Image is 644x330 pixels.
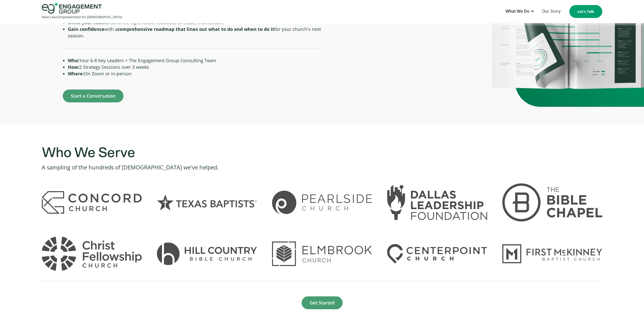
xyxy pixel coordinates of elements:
[157,194,257,210] img: Texas Baptists logo
[502,183,602,222] img: Logo for The Bible Chapel
[68,64,79,70] strong: How:
[42,164,602,170] p: A sampling of the hundreds of [DEMOGRAPHIC_DATA] we've helped.
[539,5,563,18] a: Our Story
[68,57,322,64] li: Your 6-8 Key Leaders + The Engagement Group Consulting Team
[196,20,221,26] span: Organization
[272,191,372,214] img: Pearlside Church Logo in Honolulu, Hawaii
[502,244,602,263] img: Logo for First McKinney Baptist Church
[117,26,274,32] strong: comprehensive roadmap that lines out what to do and when to do it
[157,243,257,265] img: Logo for Hill Country Bible Church
[42,237,142,271] img: Logo for Christ Fellowship Church
[42,14,122,20] div: Next Level Empowerment for [DEMOGRAPHIC_DATA]
[68,26,322,46] li: with a for your church's next season. ‍
[68,57,79,63] strong: Who:
[302,296,343,309] a: Get Started
[42,3,122,20] a: home
[63,90,123,102] a: Start a Conversation
[42,145,602,161] h3: Who We Serve
[569,5,602,18] a: Let's Talk
[68,26,105,32] strong: Gain confidence
[272,241,372,266] img: Logo for Elmbrook Church
[42,3,102,14] img: Engagement Group Logo Icon
[42,191,142,214] img: Logo for Concord Church
[68,71,84,77] strong: Where:
[68,19,106,26] strong: Unite your team
[68,70,322,77] li: On Zoom or in-person
[506,8,529,15] div: What We Do
[68,64,322,70] li: 2 Strategy Sessions over 3 weeks
[387,244,487,263] img: Logo for Centerpoint Church
[503,5,537,18] div: What We Do
[387,185,487,220] img: Logo for Dallas Leadership Foundation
